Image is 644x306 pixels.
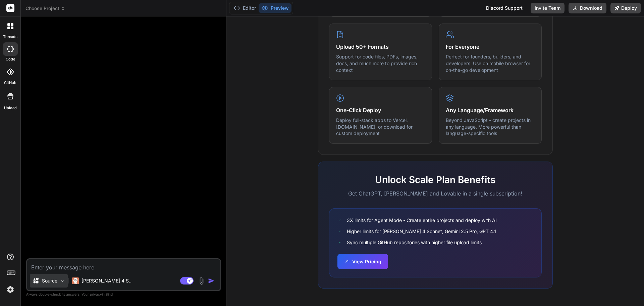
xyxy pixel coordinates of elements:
[336,43,425,51] h4: Upload 50+ Formats
[446,117,535,137] p: Beyond JavaScript - create projects in any language. More powerful than language-specific tools
[90,292,102,296] span: privacy
[329,173,542,187] h2: Unlock Scale Plan Benefits
[3,34,17,40] label: threads
[347,228,496,235] span: Higher limits for [PERSON_NAME] 4 Sonnet, Gemini 2.5 Pro, GPT 4.1
[198,277,205,285] img: attachment
[482,3,527,13] div: Discord Support
[6,56,15,62] label: code
[231,3,259,13] button: Editor
[4,105,17,111] label: Upload
[337,254,388,269] button: View Pricing
[446,106,535,114] h4: Any Language/Framework
[336,53,425,73] p: Support for code files, PDFs, images, docs, and much more to provide rich context
[569,3,606,13] button: Download
[59,278,65,284] img: Pick Models
[336,106,425,114] h4: One-Click Deploy
[4,80,16,86] label: GitHub
[347,217,497,224] span: 3X limits for Agent Mode - Create entire projects and deploy with AI
[42,277,57,284] p: Source
[446,53,535,73] p: Perfect for founders, builders, and developers. Use on mobile browser for on-the-go development
[531,3,565,13] button: Invite Team
[5,284,16,295] img: settings
[25,5,65,12] span: Choose Project
[208,277,215,284] img: icon
[82,277,131,284] p: [PERSON_NAME] 4 S..
[26,291,221,298] p: Always double-check its answers. Your in Bind
[446,43,535,51] h4: For Everyone
[610,3,641,13] button: Deploy
[329,189,542,198] p: Get ChatGPT, [PERSON_NAME] and Lovable in a single subscription!
[347,239,482,246] span: Sync multiple GitHub repositories with higher file upload limits
[72,277,79,284] img: Claude 4 Sonnet
[259,3,291,13] button: Preview
[336,117,425,137] p: Deploy full-stack apps to Vercel, [DOMAIN_NAME], or download for custom deployment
